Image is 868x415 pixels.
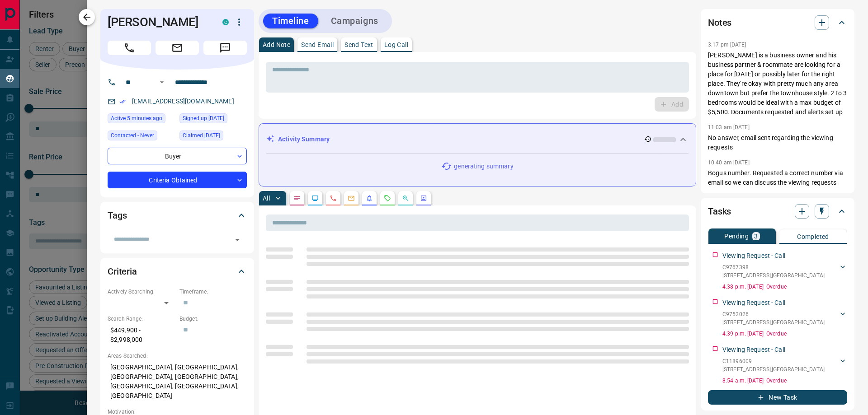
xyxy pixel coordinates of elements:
span: Email [156,41,199,55]
span: Signed up [DATE] [183,114,224,123]
p: Actively Searching: [108,288,175,296]
p: Viewing Request - Call [722,251,785,261]
p: Log Call [384,42,408,48]
div: Criteria [108,261,247,282]
p: 8:54 a.m. [DATE] - Overdue [722,377,847,385]
p: 4:39 p.m. [DATE] - Overdue [722,330,847,338]
svg: Requests [384,195,391,202]
button: Open [231,233,244,246]
p: All [263,195,270,201]
p: Send Email [301,42,334,48]
div: Mon Sep 02 2024 [179,113,247,126]
span: Active 5 minutes ago [111,114,162,123]
div: Mon Sep 02 2024 [179,131,247,143]
p: [GEOGRAPHIC_DATA], [GEOGRAPHIC_DATA], [GEOGRAPHIC_DATA], [GEOGRAPHIC_DATA], [GEOGRAPHIC_DATA], [G... [108,360,247,403]
p: Viewing Request - Call [722,345,785,354]
p: Bogus number. Requested a correct number via email so we can discuss the viewing requests [708,168,847,187]
p: Pending [724,233,749,239]
p: Activity Summary [278,135,330,144]
p: Completed [797,233,829,240]
button: Campaigns [322,14,387,28]
svg: Lead Browsing Activity [311,195,319,202]
h1: [PERSON_NAME] [108,15,209,29]
h2: Tasks [708,204,731,219]
a: [EMAIL_ADDRESS][DOMAIN_NAME] [132,98,234,105]
p: [STREET_ADDRESS] , [GEOGRAPHIC_DATA] [722,271,825,280]
h2: Notes [708,15,731,30]
div: Notes [708,12,847,33]
p: 4:38 p.m. [DATE] - Overdue [722,283,847,291]
button: New Task [708,390,847,405]
p: C9767398 [722,263,825,271]
p: Viewing Request - Call [722,298,785,308]
svg: Emails [348,195,355,202]
div: condos.ca [222,19,229,25]
p: Search Range: [108,315,175,323]
p: [PERSON_NAME] is a business owner and his business partner & roommate are looking for a place for... [708,51,847,117]
p: Send Text [344,42,373,48]
p: Timeframe: [179,288,247,296]
p: 3:17 pm [DATE] [708,42,746,48]
p: Areas Searched: [108,352,247,360]
button: Timeline [263,14,318,28]
span: Claimed [DATE] [183,131,220,140]
svg: Notes [293,195,301,202]
div: C9752026[STREET_ADDRESS],[GEOGRAPHIC_DATA] [722,308,847,328]
p: 3 [754,233,758,239]
p: generating summary [454,162,513,171]
div: Buyer [108,148,247,164]
p: No answer, email sent regarding the viewing requests [708,133,847,152]
p: 10:40 am [DATE] [708,159,750,166]
div: Tags [108,205,247,226]
svg: Opportunities [402,195,409,202]
button: Open [156,77,167,88]
div: C11896009[STREET_ADDRESS],[GEOGRAPHIC_DATA] [722,355,847,375]
div: Activity Summary [266,131,689,148]
p: Add Note [263,42,290,48]
p: C9752026 [722,310,825,318]
div: Thu Aug 14 2025 [108,113,175,126]
p: 11:03 am [DATE] [708,124,750,131]
span: Call [108,41,151,55]
svg: Calls [330,195,337,202]
p: $449,900 - $2,998,000 [108,323,175,347]
div: C9767398[STREET_ADDRESS],[GEOGRAPHIC_DATA] [722,261,847,281]
div: Criteria Obtained [108,172,247,188]
h2: Criteria [108,264,137,279]
p: [STREET_ADDRESS] , [GEOGRAPHIC_DATA] [722,318,825,326]
p: Budget: [179,315,247,323]
svg: Agent Actions [420,195,427,202]
p: C11896009 [722,357,825,365]
span: Message [203,41,247,55]
svg: Email Verified [119,98,126,105]
span: Contacted - Never [111,131,154,140]
h2: Tags [108,208,127,223]
div: Tasks [708,201,847,222]
svg: Listing Alerts [366,195,373,202]
p: [STREET_ADDRESS] , [GEOGRAPHIC_DATA] [722,365,825,373]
